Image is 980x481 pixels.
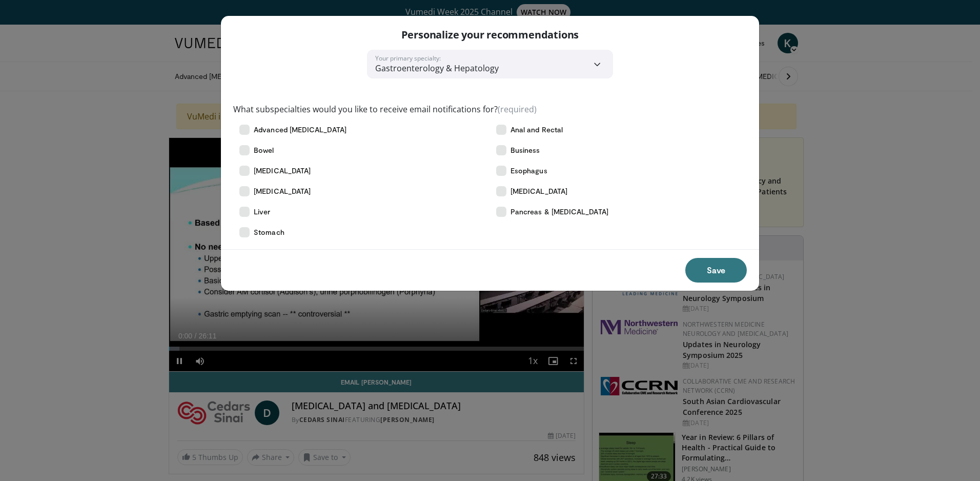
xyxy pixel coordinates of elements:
[511,166,547,176] span: Esophagus
[254,166,311,176] span: [MEDICAL_DATA]
[254,227,284,237] span: Stomach
[511,186,567,196] span: [MEDICAL_DATA]
[254,186,311,196] span: [MEDICAL_DATA]
[511,125,563,135] span: Anal and Rectal
[511,145,540,155] span: Business
[254,125,346,135] span: Advanced [MEDICAL_DATA]
[254,145,274,155] span: Bowel
[498,104,537,115] span: (required)
[685,258,747,283] button: Save
[511,207,608,217] span: Pancreas & [MEDICAL_DATA]
[254,207,270,217] span: Liver
[233,103,537,115] label: What subspecialties would you like to receive email notifications for?
[401,28,579,42] p: Personalize your recommendations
